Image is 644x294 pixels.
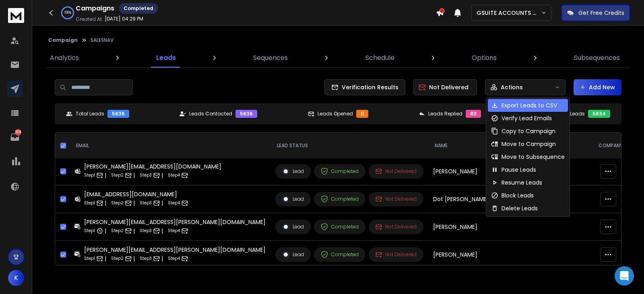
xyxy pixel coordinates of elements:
[84,218,266,226] div: [PERSON_NAME][EMAIL_ADDRESS][PERSON_NAME][DOMAIN_NAME]
[578,9,624,17] p: Get Free Credits
[339,83,398,91] span: Verification Results
[248,48,293,68] a: Sequences
[502,166,536,174] p: Pause Leads
[151,48,181,68] a: Leads
[569,48,625,68] a: Subsequences
[111,171,124,179] p: Step 2
[168,227,180,235] p: Step 4
[282,195,304,203] div: Lead
[161,171,163,179] p: |
[235,110,257,118] div: 5636
[76,111,104,117] p: Total Leads
[428,111,462,117] p: Leads Replied
[282,223,304,230] div: Lead
[189,111,232,117] p: Leads Contacted
[356,110,368,118] div: 0
[282,251,304,258] div: Lead
[105,199,106,207] p: |
[105,16,143,22] p: [DATE] 04:29 PM
[361,48,399,68] a: Schedule
[428,213,592,241] td: [PERSON_NAME]
[84,227,95,235] p: Step 1
[105,227,106,235] p: |
[161,227,163,235] p: |
[324,79,405,95] button: Verification Results
[84,246,266,254] div: [PERSON_NAME][EMAIL_ADDRESS][PERSON_NAME][DOMAIN_NAME]
[133,255,135,263] p: |
[140,199,152,207] p: Step 3
[270,133,428,159] th: LEAD STATUS
[615,266,634,286] div: Open Intercom Messenger
[105,255,106,263] p: |
[76,16,103,23] p: Created At:
[376,224,417,230] div: Not Delivered
[428,241,592,269] td: [PERSON_NAME]
[8,8,24,23] img: logo
[588,110,610,118] div: 5634
[472,53,497,63] p: Options
[253,53,288,63] p: Sequences
[133,171,135,179] p: |
[429,83,469,91] p: Not Delivered
[133,227,135,235] p: |
[168,199,180,207] p: Step 4
[501,83,523,91] p: Actions
[467,48,502,68] a: Options
[107,110,129,118] div: 5636
[48,37,78,43] button: Campaign
[502,140,556,148] p: Move to Campaign
[502,153,565,161] p: Move to Subsequence
[8,270,24,286] button: K
[64,10,71,15] p: 100 %
[428,133,592,159] th: NAME
[140,255,152,263] p: Step 3
[50,53,79,63] p: Analytics
[84,190,188,198] div: [EMAIL_ADDRESS][DOMAIN_NAME]
[376,196,417,202] div: Not Delivered
[140,227,152,235] p: Step 3
[318,111,353,117] p: Leads Opened
[502,179,542,187] p: Resume Leads
[84,255,95,263] p: Step 1
[119,3,158,14] div: Completed
[502,114,552,122] p: Verify Lead Emails
[502,191,534,199] p: Block Leads
[76,4,114,13] h1: Campaigns
[321,195,359,203] div: Completed
[105,171,106,179] p: |
[168,171,180,179] p: Step 4
[133,199,135,207] p: |
[111,227,124,235] p: Step 2
[376,168,417,175] div: Not Delivered
[561,5,630,21] button: Get Free Credits
[84,199,95,207] p: Step 1
[111,255,124,263] p: Step 2
[574,53,620,63] p: Subsequences
[321,168,359,175] div: Completed
[156,53,176,63] p: Leads
[15,129,21,136] p: 309
[502,204,538,212] p: Delete Leads
[321,251,359,258] div: Completed
[376,251,417,258] div: Not Delivered
[428,158,592,185] td: [PERSON_NAME]
[7,129,23,145] a: 309
[91,37,114,43] p: SALESNAV
[70,133,270,159] th: EMAIL
[502,127,555,135] p: Copy to Campaign
[428,185,592,213] td: Dot [PERSON_NAME]
[161,199,163,207] p: |
[282,168,304,175] div: Lead
[365,53,394,63] p: Schedule
[477,9,541,17] p: GSUITE ACCOUNTS - NEW SET
[45,48,84,68] a: Analytics
[84,171,95,179] p: Step 1
[466,110,481,118] div: 83
[161,255,163,263] p: |
[84,162,221,171] div: [PERSON_NAME][EMAIL_ADDRESS][DOMAIN_NAME]
[140,171,152,179] p: Step 3
[321,223,359,230] div: Completed
[574,79,621,95] button: Add New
